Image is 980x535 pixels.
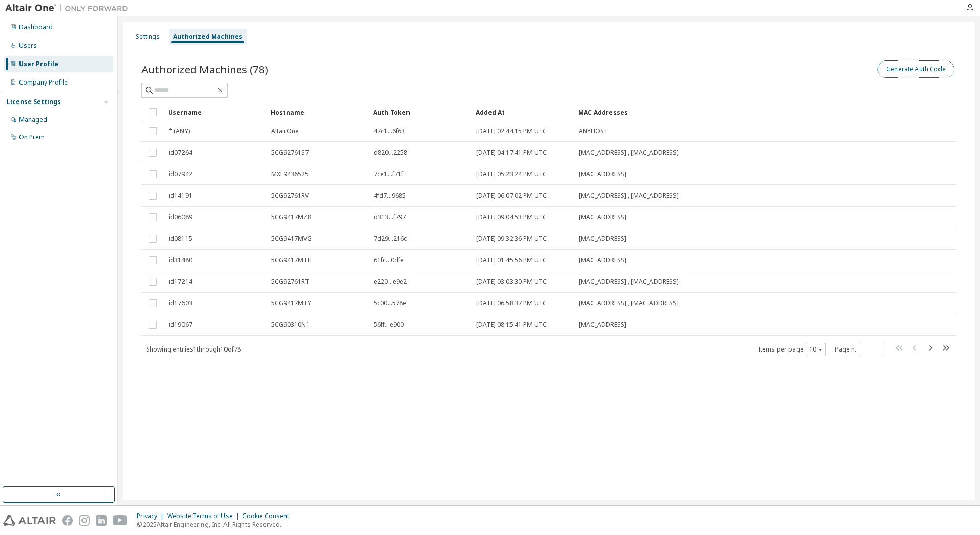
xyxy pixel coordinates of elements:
[374,321,404,329] span: 56ff...e900
[835,343,884,356] span: Page n.
[79,515,90,526] img: instagram.svg
[579,149,679,157] span: [MAC_ADDRESS] , [MAC_ADDRESS]
[62,515,73,526] img: facebook.svg
[169,235,192,243] span: id08115
[271,278,309,286] span: 5CG92761RT
[476,256,547,264] span: [DATE] 01:45:56 PM UTC
[271,299,311,307] span: 5CG9417MTY
[169,170,192,178] span: id07942
[373,104,467,120] div: Auth Token
[271,256,312,264] span: 5CG9417MTH
[169,256,192,264] span: id31480
[476,192,547,200] span: [DATE] 06:07:02 PM UTC
[271,170,309,178] span: MXL9436525
[476,278,547,286] span: [DATE] 03:03:30 PM UTC
[476,170,547,178] span: [DATE] 05:23:24 PM UTC
[476,149,547,157] span: [DATE] 04:17:41 PM UTC
[113,515,128,526] img: youtube.svg
[19,60,58,68] div: User Profile
[146,345,241,354] span: Showing entries 1 through 10 of 78
[374,170,403,178] span: 7ce1...f71f
[374,256,404,264] span: 61fc...0dfe
[136,33,160,41] div: Settings
[476,299,547,307] span: [DATE] 06:58:37 PM UTC
[19,42,37,50] div: Users
[809,345,823,354] button: 10
[271,149,309,157] span: 5CG92761S7
[168,104,262,120] div: Username
[169,127,190,135] span: * (ANY)
[137,520,295,529] p: © 2025 Altair Engineering, Inc. All Rights Reserved.
[169,149,192,157] span: id07264
[374,192,406,200] span: 4fd7...9685
[96,515,107,526] img: linkedin.svg
[579,192,679,200] span: [MAC_ADDRESS] , [MAC_ADDRESS]
[271,104,365,120] div: Hostname
[3,515,56,526] img: altair_logo.svg
[169,213,192,221] span: id06089
[579,235,626,243] span: [MAC_ADDRESS]
[5,3,133,13] img: Altair One
[169,321,192,329] span: id19067
[242,512,295,520] div: Cookie Consent
[476,127,547,135] span: [DATE] 02:44:15 PM UTC
[374,149,407,157] span: d820...2258
[7,98,61,106] div: License Settings
[758,343,826,356] span: Items per page
[169,299,192,307] span: id17603
[173,33,242,41] div: Authorized Machines
[137,512,167,520] div: Privacy
[271,235,312,243] span: 5CG9417MVG
[271,192,309,200] span: 5CG92761RV
[271,321,310,329] span: 5CG90310N1
[476,213,547,221] span: [DATE] 09:04:53 PM UTC
[476,321,547,329] span: [DATE] 08:15:41 PM UTC
[19,23,53,31] div: Dashboard
[579,127,608,135] span: ANYHOST
[476,235,547,243] span: [DATE] 09:32:36 PM UTC
[141,62,268,76] span: Authorized Machines (78)
[579,170,626,178] span: [MAC_ADDRESS]
[877,60,954,78] button: Generate Auth Code
[579,256,626,264] span: [MAC_ADDRESS]
[374,213,406,221] span: d313...f797
[271,127,299,135] span: AltairOne
[374,235,407,243] span: 7d29...216c
[579,299,679,307] span: [MAC_ADDRESS] , [MAC_ADDRESS]
[476,104,570,120] div: Added At
[374,299,406,307] span: 5c00...578e
[579,213,626,221] span: [MAC_ADDRESS]
[271,213,311,221] span: 5CG9417MZ8
[579,278,679,286] span: [MAC_ADDRESS] , [MAC_ADDRESS]
[374,127,405,135] span: 47c1...6f63
[19,116,47,124] div: Managed
[169,278,192,286] span: id17214
[167,512,242,520] div: Website Terms of Use
[578,104,849,120] div: MAC Addresses
[19,133,45,141] div: On Prem
[19,78,68,87] div: Company Profile
[579,321,626,329] span: [MAC_ADDRESS]
[169,192,192,200] span: id14191
[374,278,407,286] span: e220...e9e2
